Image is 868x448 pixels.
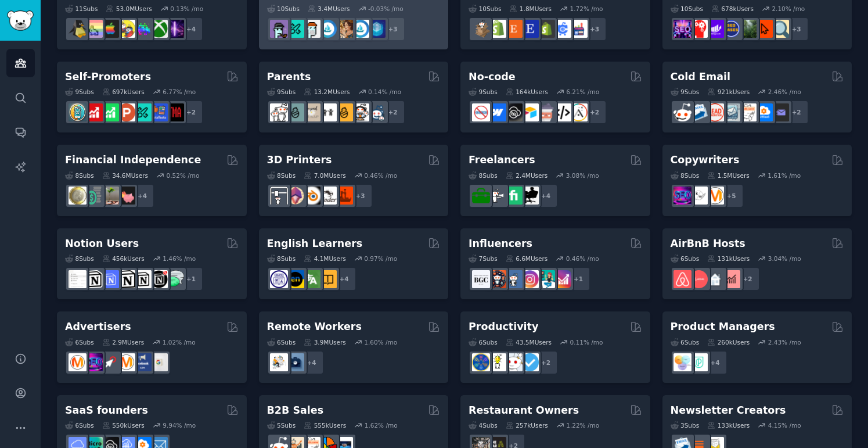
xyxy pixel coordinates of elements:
[469,338,498,346] div: 6 Sub s
[130,184,154,208] div: + 4
[364,255,397,263] div: 0.97 % /mo
[566,171,599,180] div: 3.08 % /mo
[509,5,552,13] div: 1.8M Users
[302,187,320,205] img: blender
[671,255,700,263] div: 6 Sub s
[488,187,506,205] img: freelance_forhire
[505,20,523,38] img: Etsy
[472,187,490,205] img: forhire
[469,421,498,429] div: 4 Sub s
[768,421,801,429] div: 4.15 % /mo
[166,103,184,121] img: TestMyApp
[302,103,320,121] img: beyondthebump
[319,103,337,121] img: toddlers
[267,153,332,167] h2: 3D Printers
[671,88,700,96] div: 9 Sub s
[706,270,724,288] img: rentalproperties
[505,270,523,288] img: Instagram
[566,421,599,429] div: 1.22 % /mo
[304,88,350,96] div: 13.2M Users
[768,171,801,180] div: 1.61 % /mo
[163,338,196,346] div: 1.02 % /mo
[65,88,94,96] div: 9 Sub s
[671,421,700,429] div: 3 Sub s
[304,421,346,429] div: 555k Users
[707,255,750,263] div: 131k Users
[506,338,552,346] div: 43.5M Users
[469,88,498,96] div: 9 Sub s
[755,20,773,38] img: GoogleSearchConsole
[368,20,386,38] img: DigitalItems
[69,270,87,288] img: Notiontemplates
[332,267,356,291] div: + 4
[65,153,201,167] h2: Financial Independence
[553,20,571,38] img: ecommercemarketing
[65,70,151,84] h2: Self-Promoters
[65,338,94,346] div: 6 Sub s
[65,5,98,13] div: 11 Sub s
[771,103,789,121] img: EmailOutreach
[722,20,740,38] img: SEO_cases
[364,338,397,346] div: 1.60 % /mo
[711,5,754,13] div: 678k Users
[270,187,288,205] img: 3Dprinting
[267,255,296,263] div: 8 Sub s
[65,255,94,263] div: 8 Sub s
[472,353,490,371] img: LifeProTips
[521,353,539,371] img: getdisciplined
[267,338,296,346] div: 6 Sub s
[351,103,369,121] img: parentsofmultiples
[69,103,87,121] img: AppIdeas
[150,353,168,371] img: googleads
[270,20,288,38] img: NFTExchange
[368,103,386,121] img: Parents
[505,353,523,371] img: productivity
[65,320,131,334] h2: Advertisers
[286,270,304,288] img: EnglishLearning
[101,353,119,371] img: PPC
[505,103,523,121] img: NoCodeSaaS
[772,5,805,13] div: 2.10 % /mo
[69,353,87,371] img: marketing
[488,353,506,371] img: lifehacks
[671,403,786,418] h2: Newsletter Creators
[739,20,757,38] img: Local_SEO
[566,267,590,291] div: + 1
[166,270,184,288] img: NotionPromote
[102,88,145,96] div: 697k Users
[319,270,337,288] img: LearnEnglishOnReddit
[673,353,691,371] img: ProductManagement
[521,270,539,288] img: InstagramMarketing
[707,421,750,429] div: 133k Users
[319,20,337,38] img: OpenSeaNFT
[673,103,691,121] img: sales
[101,103,119,121] img: selfpromotion
[472,270,490,288] img: BeautyGuruChatter
[707,338,750,346] div: 260k Users
[570,338,603,346] div: 0.11 % /mo
[784,100,809,124] div: + 2
[270,270,288,288] img: languagelearning
[267,236,363,251] h2: English Learners
[381,17,405,41] div: + 3
[566,255,599,263] div: 0.46 % /mo
[335,103,353,121] img: NewParents
[537,20,555,38] img: reviewmyshopify
[170,5,203,13] div: 0.13 % /mo
[690,20,708,38] img: TechSEO
[300,350,324,375] div: + 4
[768,88,801,96] div: 2.46 % /mo
[308,5,350,13] div: 3.4M Users
[348,184,373,208] div: + 3
[472,20,490,38] img: dropship
[286,353,304,371] img: work
[673,187,691,205] img: SEO
[267,5,300,13] div: 10 Sub s
[706,103,724,121] img: LeadGeneration
[286,187,304,205] img: 3Dmodeling
[472,103,490,121] img: nocode
[267,320,362,334] h2: Remote Workers
[117,103,135,121] img: ProductHunters
[719,184,744,208] div: + 5
[102,171,148,180] div: 34.6M Users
